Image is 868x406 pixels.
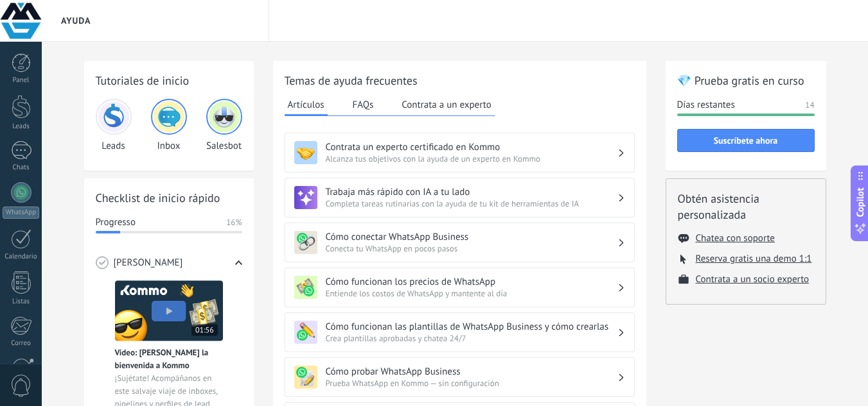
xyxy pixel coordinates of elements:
[96,72,242,89] h2: Tutoriales de inicio
[285,95,328,116] button: Artículos
[326,186,617,198] h3: Trabaja más rápido con IA a tu lado
[696,273,810,285] button: Contrata a un socio experto
[350,95,377,114] button: FAQs
[96,99,132,152] div: Leads
[115,346,223,372] span: Vídeo: [PERSON_NAME] la bienvenida a Kommo
[677,72,815,89] h2: 💎 Prueba gratis en curso
[3,253,40,261] div: Calendario
[677,129,815,152] button: Suscríbete ahora
[326,243,617,254] span: Conecta tu WhatsApp en pocos pasos
[854,187,867,217] span: Copilot
[326,378,617,389] span: Prueba WhatsApp en Kommo — sin configuración
[96,190,242,206] h2: Checklist de inicio rápido
[285,72,635,89] h2: Temas de ayuda frecuentes
[206,99,242,152] div: Salesbot
[677,99,735,112] span: Días restantes
[326,141,617,153] h3: Contrata un experto certificado en Kommo
[3,76,40,85] div: Panel
[114,257,183,269] span: [PERSON_NAME]
[805,99,814,112] span: 14
[326,321,617,333] h3: Cómo funcionan las plantillas de WhatsApp Business y cómo crearlas
[326,153,617,164] span: Alcanza tus objetivos con la ayuda de un experto en Kommo
[3,123,40,131] div: Leads
[696,253,812,265] button: Reserva gratis una demo 1:1
[678,190,814,223] h2: Obtén asistencia personalizada
[115,280,223,341] img: Meet video
[3,298,40,306] div: Listas
[714,136,778,145] span: Suscríbete ahora
[398,95,494,114] button: Contrata a un experto
[696,232,775,244] button: Chatea con soporte
[326,366,617,378] h3: Cómo probar WhatsApp Business
[326,198,617,209] span: Completa tareas rutinarias con la ayuda de tu kit de herramientas de IA
[226,216,242,229] span: 16%
[326,288,617,299] span: Entiende los costos de WhatsApp y mantente al día
[151,99,187,152] div: Inbox
[326,333,617,344] span: Crea plantillas aprobadas y chatea 24/7
[326,276,617,288] h3: Cómo funcionan los precios de WhatsApp
[3,164,40,172] div: Chats
[3,339,40,348] div: Correo
[96,216,136,229] span: Progresso
[3,207,39,219] div: WhatsApp
[326,231,617,243] h3: Cómo conectar WhatsApp Business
